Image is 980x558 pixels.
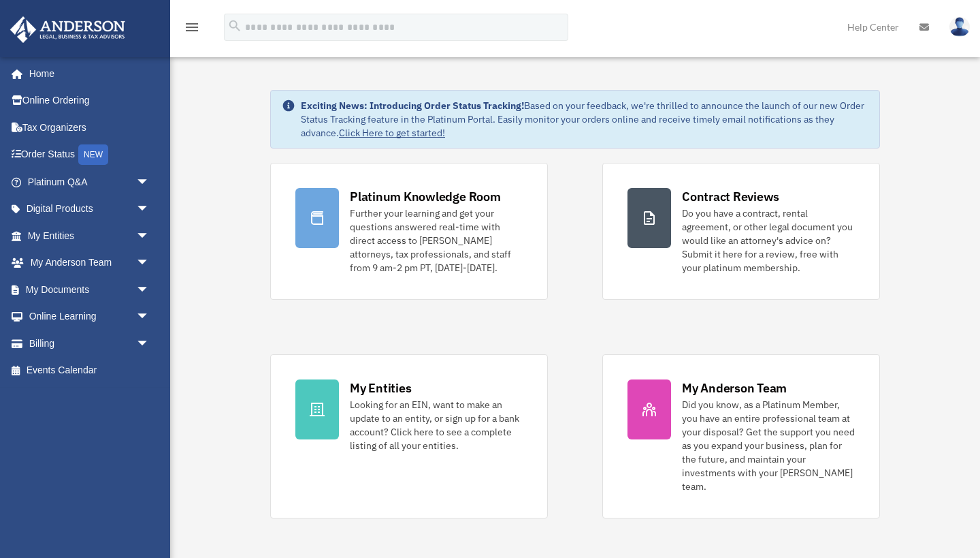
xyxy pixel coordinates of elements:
span: arrow_drop_down [136,168,163,196]
div: Based on your feedback, we're thrilled to announce the launch of our new Order Status Tracking fe... [301,99,868,140]
div: NEW [78,144,108,165]
a: Click Here to get started! [339,127,445,139]
a: Platinum Q&Aarrow_drop_down [10,168,170,196]
a: Platinum Knowledge Room Further your learning and get your questions answered real-time with dire... [270,163,548,300]
span: arrow_drop_down [136,330,163,358]
img: Anderson Advisors Platinum Portal [6,16,129,43]
span: arrow_drop_down [136,222,163,250]
a: Home [10,60,163,87]
a: Billingarrow_drop_down [10,330,170,357]
span: arrow_drop_down [136,196,163,223]
span: arrow_drop_down [136,276,163,304]
img: User Pic [949,17,970,37]
a: Events Calendar [10,357,170,384]
a: My Anderson Teamarrow_drop_down [10,249,170,277]
div: Further your learning and get your questions answered real-time with direct access to [PERSON_NAM... [350,206,523,275]
a: menu [184,24,200,35]
span: arrow_drop_down [136,303,163,331]
span: arrow_drop_down [136,249,163,277]
a: My Entitiesarrow_drop_down [10,222,170,249]
a: Tax Organizers [10,114,170,141]
i: search [227,18,242,33]
a: Contract Reviews Do you have a contract, rental agreement, or other legal document you would like... [602,163,880,300]
div: Do you have a contract, rental agreement, or other legal document you would like an attorney's ad... [682,206,855,275]
div: My Entities [350,379,411,397]
a: Digital Productsarrow_drop_down [10,196,170,223]
a: My Anderson Team Did you know, as a Platinum Member, you have an entire professional team at your... [602,354,880,518]
div: Looking for an EIN, want to make an update to an entity, or sign up for a bank account? Click her... [350,398,523,452]
i: menu [184,19,200,35]
a: My Documentsarrow_drop_down [10,276,170,303]
a: Online Learningarrow_drop_down [10,303,170,330]
a: Online Ordering [10,87,170,114]
div: Platinum Knowledge Room [350,188,501,205]
strong: Exciting News: Introducing Order Status Tracking! [301,99,524,112]
a: My Entities Looking for an EIN, want to make an update to an entity, or sign up for a bank accoun... [270,354,548,518]
div: Contract Reviews [682,188,779,205]
div: Did you know, as a Platinum Member, you have an entire professional team at your disposal? Get th... [682,398,855,493]
a: Order StatusNEW [10,141,170,169]
div: My Anderson Team [682,379,787,397]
